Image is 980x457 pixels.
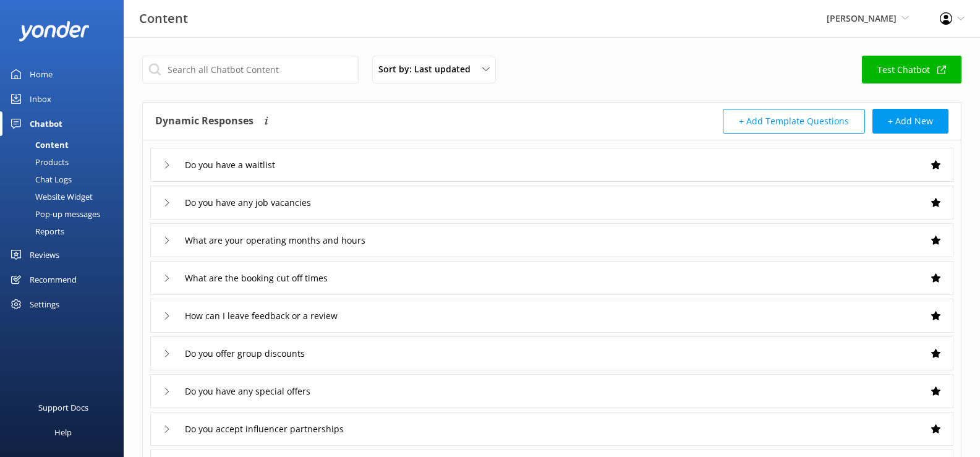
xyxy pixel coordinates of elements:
[19,21,90,41] img: yonder-white-logo.png
[30,292,59,317] div: Settings
[30,111,62,136] div: Chatbot
[139,9,188,28] h3: Content
[378,62,478,76] span: Sort by: Last updated
[862,56,961,83] a: Test Chatbot
[723,109,865,134] button: + Add Template Questions
[30,62,53,87] div: Home
[30,242,59,267] div: Reviews
[7,171,124,188] a: Chat Logs
[155,109,254,134] h4: Dynamic Responses
[872,109,948,134] button: + Add New
[54,420,72,445] div: Help
[7,153,69,171] div: Products
[7,188,124,205] a: Website Widget
[142,56,359,83] input: Search all Chatbot Content
[7,136,69,153] div: Content
[30,267,77,292] div: Recommend
[827,12,897,24] span: [PERSON_NAME]
[7,171,72,188] div: Chat Logs
[7,153,124,171] a: Products
[38,395,88,420] div: Support Docs
[7,188,93,205] div: Website Widget
[7,223,64,240] div: Reports
[7,205,124,223] a: Pop-up messages
[7,136,124,153] a: Content
[30,87,51,111] div: Inbox
[7,205,100,223] div: Pop-up messages
[7,223,124,240] a: Reports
